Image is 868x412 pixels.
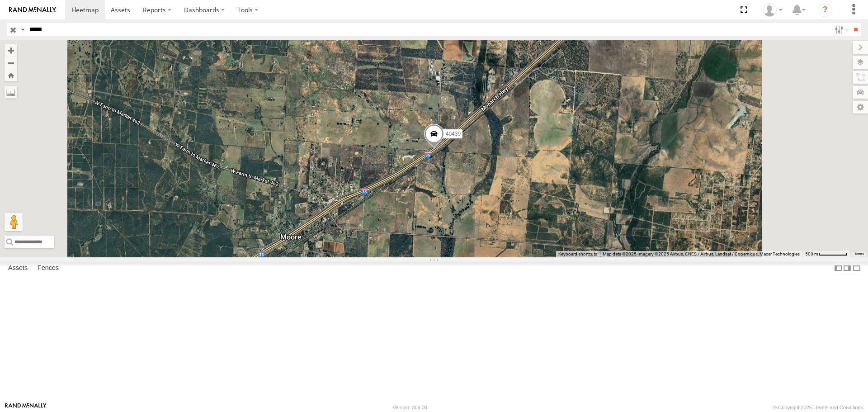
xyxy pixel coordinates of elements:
[815,405,863,410] a: Terms and Conditions
[818,3,832,17] i: ?
[802,251,850,257] button: Map Scale: 500 m per 60 pixels
[446,131,461,137] span: 40439
[9,7,56,13] img: rand-logo.svg
[773,405,863,410] div: © Copyright 2025 -
[33,262,63,275] label: Fences
[759,3,786,17] div: Aurora Salinas
[854,252,864,256] a: Terms
[5,403,47,412] a: Visit our Website
[5,44,17,57] button: Zoom in
[4,262,32,275] label: Assets
[5,213,23,231] button: Drag Pegman onto the map to open Street View
[558,251,597,257] button: Keyboard shortcuts
[831,23,850,36] label: Search Filter Options
[834,262,843,275] label: Dock Summary Table to the Left
[852,262,861,275] label: Hide Summary Table
[853,101,868,114] label: Map Settings
[805,251,818,256] span: 500 m
[843,262,852,275] label: Dock Summary Table to the Right
[603,251,800,256] span: Map data ©2025 Imagery ©2025 Airbus, CNES / Airbus, Landsat / Copernicus, Maxar Technologies
[5,69,17,81] button: Zoom Home
[19,23,26,36] label: Search Query
[5,86,17,99] label: Measure
[5,57,17,69] button: Zoom out
[393,405,427,410] div: Version: 306.00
